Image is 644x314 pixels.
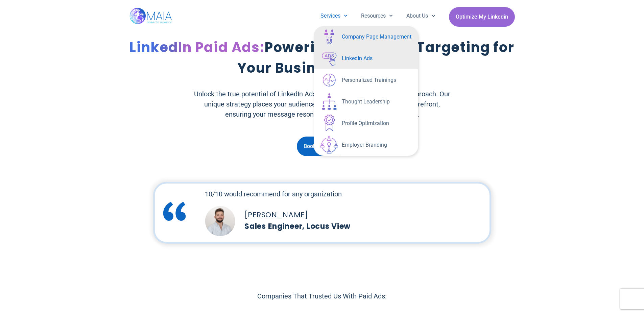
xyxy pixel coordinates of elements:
[314,113,418,134] a: Profile Optimization
[129,37,515,78] h1: Powering Advanced Targeting for Your Business Success
[314,7,354,25] a: Services
[314,91,418,113] a: Thought Leadership
[304,140,341,153] span: Book a Session
[244,209,504,221] h5: [PERSON_NAME]
[314,48,418,69] a: LinkedIn Ads
[400,7,442,25] a: About Us
[314,26,418,48] a: Company Page Management
[257,291,387,301] h3: Companies That Trusted Us With Paid Ads:
[314,26,418,156] ul: Services
[314,7,442,25] nav: Menu
[158,195,191,227] img: blue-quotes
[297,137,348,156] a: Book a Session
[129,38,264,57] span: LinkedIn Paid Ads:
[205,189,504,199] h2: 10/10 would recommend for any organization
[192,89,452,119] p: Unlock the true potential of LinkedIn Ads with our User-Centric Holistic Approach. Our unique str...
[314,69,418,91] a: Personalized Trainings
[456,10,508,23] span: Optimize My Linkedin
[449,7,515,27] a: Optimize My Linkedin
[205,206,235,236] img: Picture of Anshel Axelbaum
[354,7,400,25] a: Resources
[314,134,418,156] a: Employer Branding
[244,221,504,232] p: Sales Engineer, Locus View​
